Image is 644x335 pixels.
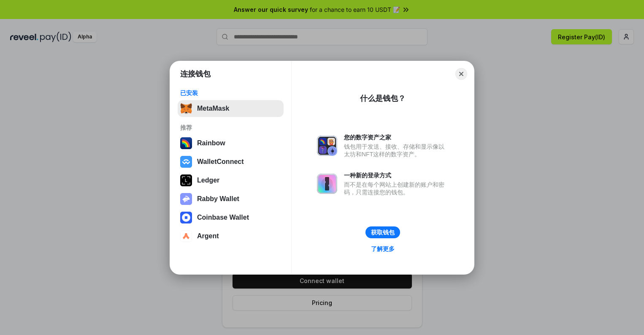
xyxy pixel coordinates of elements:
div: Coinbase Wallet [197,214,249,221]
button: 获取钱包 [365,226,400,238]
img: svg+xml,%3Csvg%20xmlns%3D%22http%3A%2F%2Fwww.w3.org%2F2000%2Fsvg%22%20fill%3D%22none%22%20viewBox... [317,174,337,194]
button: Ledger [178,172,284,189]
div: 了解更多 [371,245,395,253]
button: Coinbase Wallet [178,209,284,226]
div: MetaMask [197,105,229,112]
div: 钱包用于发送、接收、存储和显示像以太坊和NFT这样的数字资产。 [344,143,449,158]
button: WalletConnect [178,153,284,170]
div: 而不是在每个网站上创建新的账户和密码，只需连接您的钱包。 [344,181,449,196]
button: Argent [178,228,284,245]
img: svg+xml,%3Csvg%20width%3D%2228%22%20height%3D%2228%22%20viewBox%3D%220%200%2028%2028%22%20fill%3D... [180,230,192,242]
div: Rabby Wallet [197,195,239,203]
div: 一种新的登录方式 [344,172,449,179]
img: svg+xml,%3Csvg%20fill%3D%22none%22%20height%3D%2233%22%20viewBox%3D%220%200%2035%2033%22%20width%... [180,103,192,114]
button: Rainbow [178,135,284,152]
div: 推荐 [180,124,281,131]
div: Ledger [197,177,219,184]
div: 您的数字资产之家 [344,133,449,141]
div: Argent [197,232,219,240]
a: 了解更多 [366,243,400,254]
img: svg+xml,%3Csvg%20width%3D%2228%22%20height%3D%2228%22%20viewBox%3D%220%200%2028%2028%22%20fill%3D... [180,156,192,168]
div: 获取钱包 [371,229,395,236]
img: svg+xml,%3Csvg%20xmlns%3D%22http%3A%2F%2Fwww.w3.org%2F2000%2Fsvg%22%20fill%3D%22none%22%20viewBox... [180,193,192,205]
div: Rainbow [197,139,225,147]
img: svg+xml,%3Csvg%20width%3D%22120%22%20height%3D%22120%22%20viewBox%3D%220%200%20120%20120%22%20fil... [180,137,192,149]
button: Rabby Wallet [178,191,284,207]
img: svg+xml,%3Csvg%20xmlns%3D%22http%3A%2F%2Fwww.w3.org%2F2000%2Fsvg%22%20fill%3D%22none%22%20viewBox... [317,136,337,156]
img: svg+xml,%3Csvg%20width%3D%2228%22%20height%3D%2228%22%20viewBox%3D%220%200%2028%2028%22%20fill%3D... [180,212,192,223]
button: Close [455,68,467,80]
div: WalletConnect [197,158,244,166]
div: 什么是钱包？ [360,93,406,103]
button: MetaMask [178,100,284,117]
div: 已安装 [180,89,281,97]
h1: 连接钱包 [180,69,211,79]
img: svg+xml,%3Csvg%20xmlns%3D%22http%3A%2F%2Fwww.w3.org%2F2000%2Fsvg%22%20width%3D%2228%22%20height%3... [180,174,192,186]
